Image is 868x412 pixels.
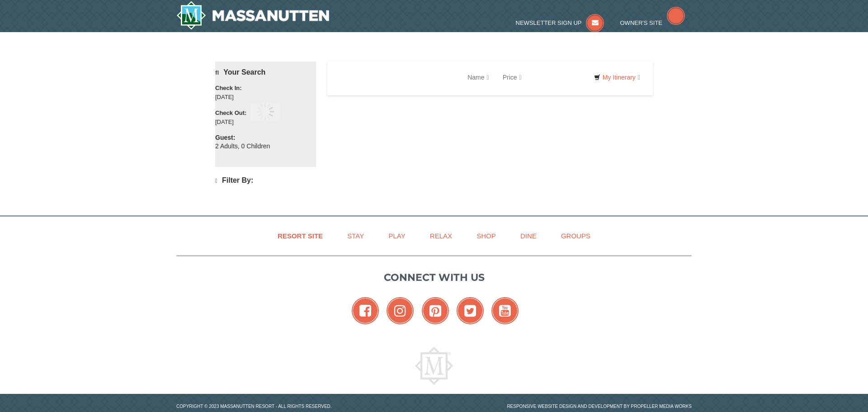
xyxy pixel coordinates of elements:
[461,68,495,86] a: Name
[256,103,274,121] img: wait gif
[170,403,434,410] p: Copyright © 2023 Massanutten Resort - All Rights Reserved.
[377,226,416,246] a: Play
[620,19,663,26] span: Owner's Site
[176,1,329,30] a: Massanutten Resort
[620,19,685,26] a: Owner's Site
[509,226,548,246] a: Dine
[336,226,375,246] a: Stay
[516,19,604,26] a: Newsletter Sign Up
[415,347,453,385] img: Massanutten Resort Logo
[588,71,646,84] a: My Itinerary
[465,226,507,246] a: Shop
[215,176,316,185] h4: Filter By:
[419,226,463,246] a: Relax
[496,68,528,86] a: Price
[507,404,692,409] a: Responsive website design and development by Propeller Media Works
[176,1,329,30] img: Massanutten Resort Logo
[550,226,602,246] a: Groups
[176,270,692,285] p: Connect with us
[266,226,334,246] a: Resort Site
[516,19,582,26] span: Newsletter Sign Up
